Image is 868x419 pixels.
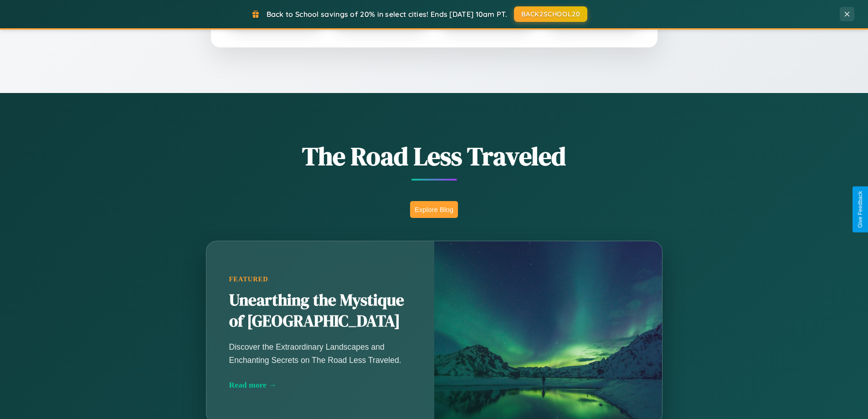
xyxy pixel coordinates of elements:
[161,139,708,174] h1: The Road Less Traveled
[267,10,507,19] span: Back to School savings of 20% in select cities! Ends [DATE] 10am PT.
[229,290,411,332] h2: Unearthing the Mystique of [GEOGRAPHIC_DATA]
[229,275,411,283] div: Featured
[229,341,411,366] p: Discover the Extraordinary Landscapes and Enchanting Secrets on The Road Less Traveled.
[229,380,411,390] div: Read more →
[857,191,863,228] div: Give Feedback
[410,201,458,218] button: Explore Blog
[514,6,587,22] button: BACK2SCHOOL20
